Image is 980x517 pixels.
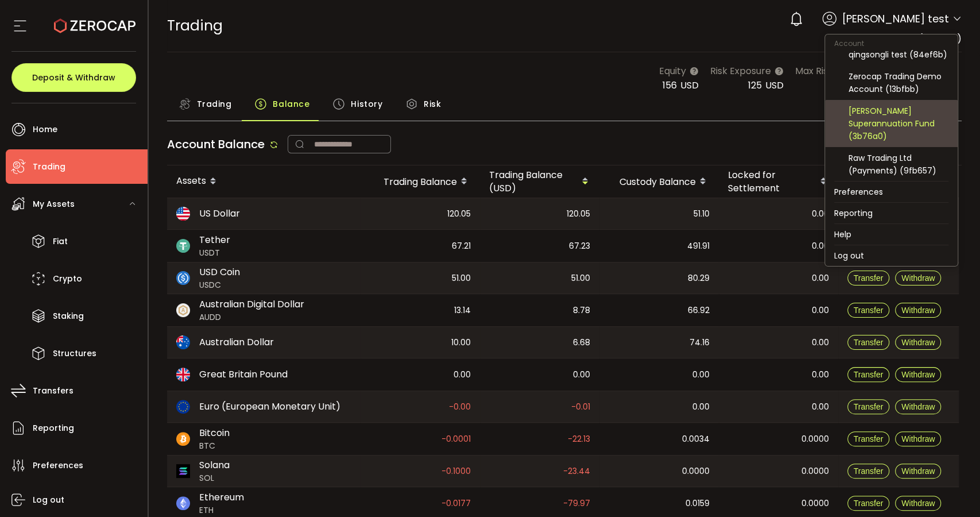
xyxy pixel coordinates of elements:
[895,431,941,446] button: Withdraw
[849,105,948,142] div: [PERSON_NAME] Superannuation Fund (3b76a0)
[199,491,244,504] span: Ethereum
[680,79,699,92] span: USD
[451,336,471,349] span: 10.00
[895,496,941,511] button: Withdraw
[688,304,710,317] span: 66.92
[176,335,190,349] img: aud_portfolio.svg
[825,38,873,48] span: Account
[895,271,941,285] button: Withdraw
[690,336,710,349] span: 74.16
[719,168,838,195] div: Locked for Settlement
[854,306,884,315] span: Transfer
[199,472,230,484] span: SOL
[167,136,265,152] span: Account Balance
[795,64,856,78] span: Max Risk Limit
[812,400,829,414] span: 0.00
[659,64,686,78] span: Equity
[812,368,829,381] span: 0.00
[176,368,190,381] img: gbp_portfolio.svg
[176,207,190,221] img: usd_portfolio.svg
[895,367,941,382] button: Withdraw
[11,63,136,92] button: Deposit & Withdraw
[765,79,784,92] span: USD
[454,368,471,381] span: 0.00
[854,370,884,379] span: Transfer
[33,196,75,213] span: My Assets
[812,240,829,253] span: 0.00
[688,272,710,285] span: 80.29
[663,79,677,92] span: 156
[176,464,190,478] img: sol_portfolio.png
[199,207,240,221] span: US Dollar
[825,245,958,266] li: Log out
[480,168,599,195] div: Trading Balance (USD)
[854,402,884,411] span: Transfer
[854,273,884,283] span: Transfer
[167,16,223,36] span: Trading
[199,440,230,452] span: BTC
[176,496,190,510] img: eth_portfolio.svg
[452,272,471,285] span: 51.00
[199,311,304,323] span: AUDD
[53,233,68,250] span: Fiat
[573,336,590,349] span: 6.68
[567,207,590,221] span: 120.05
[273,92,309,115] span: Balance
[847,271,890,285] button: Transfer
[199,233,230,247] span: Tether
[825,182,958,202] li: Preferences
[901,499,935,508] span: Withdraw
[801,433,829,446] span: 0.0000
[199,279,240,291] span: USDC
[842,11,949,26] span: [PERSON_NAME] test
[199,458,230,472] span: Solana
[199,368,288,381] span: Great Britain Pound
[33,383,73,399] span: Transfers
[682,433,710,446] span: 0.0034
[176,239,190,253] img: usdt_portfolio.svg
[33,457,83,474] span: Preferences
[687,240,710,253] span: 491.91
[849,70,948,95] div: Zerocap Trading Demo Account (13bfbb)
[895,464,941,479] button: Withdraw
[847,464,890,479] button: Transfer
[197,92,232,115] span: Trading
[694,207,710,221] span: 51.10
[351,92,382,115] span: History
[812,304,829,317] span: 0.00
[53,308,84,325] span: Staking
[682,465,710,478] span: 0.0000
[812,207,829,221] span: 0.00
[199,265,240,279] span: USD Coin
[599,172,719,191] div: Custody Balance
[199,426,230,440] span: Bitcoin
[847,496,890,511] button: Transfer
[849,152,948,177] div: Raw Trading Ltd (Payments) (9fb657)
[33,121,57,138] span: Home
[901,402,935,411] span: Withdraw
[452,240,471,253] span: 67.21
[901,466,935,476] span: Withdraw
[847,303,890,318] button: Transfer
[710,64,771,78] span: Risk Exposure
[895,399,941,414] button: Withdraw
[563,465,590,478] span: -23.44
[573,368,590,381] span: 0.00
[901,273,935,283] span: Withdraw
[854,434,884,443] span: Transfer
[449,400,471,414] span: -0.00
[748,79,762,92] span: 125
[199,335,274,349] span: Australian Dollar
[901,370,935,379] span: Withdraw
[825,224,958,245] li: Help
[33,420,74,437] span: Reporting
[901,338,935,347] span: Withdraw
[901,434,935,443] span: Withdraw
[441,433,471,446] span: -0.0001
[571,272,590,285] span: 51.00
[447,207,471,221] span: 120.05
[901,306,935,315] span: Withdraw
[199,298,304,311] span: Australian Digital Dollar
[199,247,230,259] span: USDT
[851,32,962,45] span: qingsongli test (462042)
